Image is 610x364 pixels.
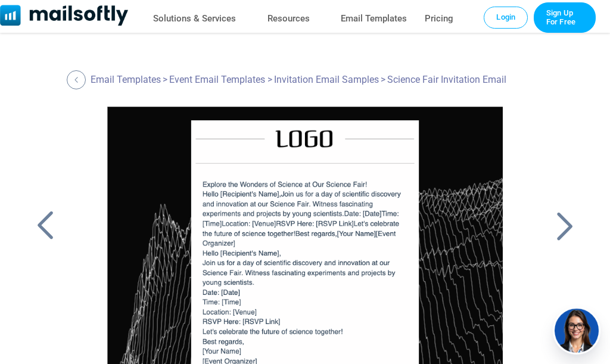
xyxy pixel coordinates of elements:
[550,210,580,241] a: Back
[425,10,453,27] a: Pricing
[153,10,236,27] a: Solutions & Services
[169,74,265,85] a: Event Email Templates
[274,74,379,85] a: Invitation Email Samples
[341,10,407,27] a: Email Templates
[484,7,528,28] a: Login
[91,74,161,85] a: Email Templates
[30,210,60,241] a: Back
[267,10,310,27] a: Resources
[534,2,596,33] a: Trial
[67,70,89,89] a: Back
